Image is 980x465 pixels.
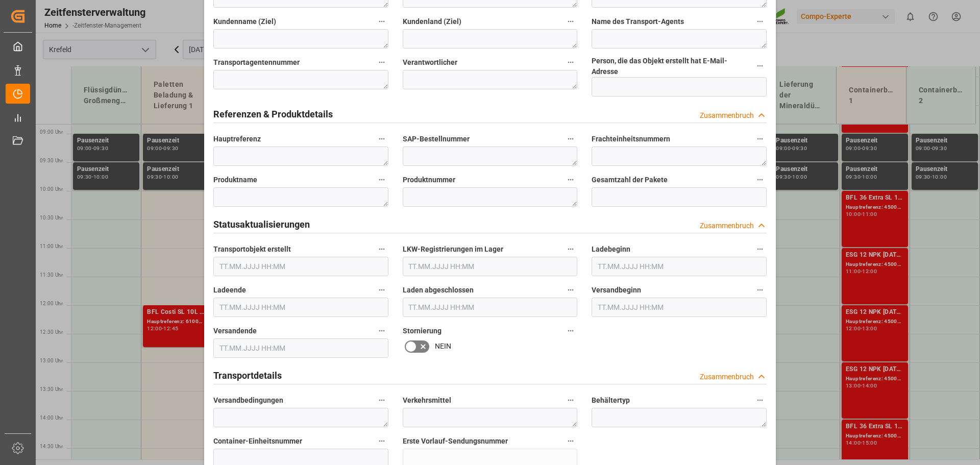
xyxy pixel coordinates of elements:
font: NEIN [435,342,451,350]
input: TT.MM.JJJJ HH:MM [213,257,388,276]
button: Person, die das Objekt erstellt hat E-Mail-Adresse [753,59,767,72]
font: Kundenname (Ziel) [213,17,276,26]
font: Ladebeginn [592,245,630,253]
button: Container-Einheitsnummer [375,434,388,448]
button: LKW-Registrierungen im Lager [564,242,577,256]
button: Versandbedingungen [375,394,388,407]
button: Verantwortlicher [564,56,577,69]
button: Transportagentennummer [375,56,388,69]
button: Behältertyp [753,394,767,407]
button: Kundenland (Ziel) [564,15,577,28]
font: Versandbedingungen [213,396,283,404]
button: Transportobjekt erstellt [375,242,388,256]
font: Hauptreferenz [213,135,261,143]
input: TT.MM.JJJJ HH:MM [592,257,767,276]
font: Versandende [213,327,257,335]
font: Zusammenbruch [700,373,754,381]
font: Transportagentennummer [213,58,300,66]
font: Verantwortlicher [403,58,457,66]
button: Ladeende [375,283,388,297]
button: Produktnummer [564,173,577,186]
button: Ladebeginn [753,242,767,256]
font: Frachteinheitsnummern [592,135,670,143]
button: Frachteinheitsnummern [753,132,767,145]
button: Gesamtzahl der Pakete [753,173,767,186]
input: TT.MM.JJJJ HH:MM [213,338,388,358]
font: Stornierung [403,327,442,335]
button: Versandende [375,324,388,337]
font: Container-Einheitsnummer [213,437,302,445]
button: Verkehrsmittel [564,394,577,407]
font: Verkehrsmittel [403,396,451,404]
font: Produktnummer [403,176,455,184]
font: Name des Transport-Agents [592,17,684,26]
button: Erste Vorlauf-Sendungsnummer [564,434,577,448]
font: Versandbeginn [592,286,641,294]
font: Zusammenbruch [700,222,754,230]
font: Erste Vorlauf-Sendungsnummer [403,437,508,445]
font: Ladeende [213,286,246,294]
font: Gesamtzahl der Pakete [592,176,668,184]
font: Kundenland (Ziel) [403,17,461,26]
font: Laden abgeschlossen [403,286,474,294]
font: Person, die das Objekt erstellt hat E-Mail-Adresse [592,57,727,76]
font: Statusaktualisierungen [213,219,310,230]
font: Zusammenbruch [700,111,754,119]
button: Laden abgeschlossen [564,283,577,297]
button: SAP-Bestellnummer [564,132,577,145]
button: Name des Transport-Agents [753,15,767,28]
input: TT.MM.JJJJ HH:MM [213,298,388,317]
input: TT.MM.JJJJ HH:MM [403,257,578,276]
font: Behältertyp [592,396,630,404]
font: SAP-Bestellnummer [403,135,470,143]
button: Kundenname (Ziel) [375,15,388,28]
button: Hauptreferenz [375,132,388,145]
input: TT.MM.JJJJ HH:MM [592,298,767,317]
font: Transportobjekt erstellt [213,245,291,253]
font: Referenzen & Produktdetails [213,109,333,119]
font: Transportdetails [213,370,282,381]
font: LKW-Registrierungen im Lager [403,245,503,253]
input: TT.MM.JJJJ HH:MM [403,298,578,317]
button: Produktname [375,173,388,186]
button: Stornierung [564,324,577,337]
button: Versandbeginn [753,283,767,297]
font: Produktname [213,176,257,184]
